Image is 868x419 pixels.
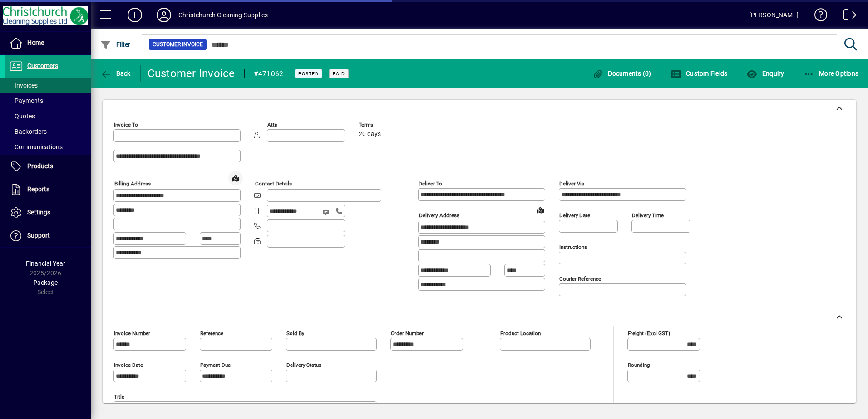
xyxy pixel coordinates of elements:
span: Terms [359,122,413,128]
span: Products [27,162,53,170]
button: Enquiry [744,65,786,82]
span: More Options [804,70,859,77]
span: Home [27,39,44,46]
div: #471062 [254,67,284,81]
a: Products [5,155,91,178]
button: Filter [98,36,133,53]
a: Reports [5,178,91,201]
mat-label: Attn [267,122,277,128]
a: Logout [837,2,857,31]
span: Customers [27,62,58,69]
mat-label: Delivery status [286,362,321,368]
span: Package [33,279,58,286]
button: Add [120,7,149,23]
mat-label: Delivery date [559,212,590,219]
span: Paid [333,71,345,77]
button: Documents (0) [590,65,654,82]
mat-label: Delivery time [632,212,664,219]
a: Backorders [5,124,91,139]
a: Communications [5,139,91,155]
a: View on map [228,171,243,185]
a: Knowledge Base [808,2,828,31]
a: Quotes [5,108,91,124]
span: Financial Year [26,260,65,267]
mat-label: Sold by [286,330,304,336]
button: Profile [149,7,178,23]
span: Support [27,232,50,239]
app-page-header-button: Back [91,65,141,82]
span: Posted [298,71,319,77]
span: Payments [9,97,43,104]
button: Send SMS [316,201,338,223]
mat-label: Courier Reference [559,276,601,282]
button: More Options [801,65,861,82]
span: Settings [27,209,50,216]
mat-label: Invoice date [114,362,143,368]
mat-label: Instructions [559,244,587,250]
span: Customer Invoice [153,40,203,49]
mat-label: Rounding [628,362,650,368]
span: Back [100,70,131,77]
button: Back [98,65,133,82]
span: Communications [9,143,63,151]
mat-label: Payment due [200,362,231,368]
mat-label: Deliver To [419,180,442,187]
mat-label: Freight (excl GST) [628,330,670,336]
button: Custom Fields [668,65,730,82]
div: [PERSON_NAME] [749,8,799,22]
span: Filter [100,41,131,48]
a: Home [5,32,91,54]
span: Quotes [9,112,35,120]
mat-label: Reference [200,330,223,336]
a: Invoices [5,78,91,93]
a: Support [5,224,91,247]
mat-label: Product location [500,330,541,336]
span: Documents (0) [592,70,651,77]
a: Payments [5,93,91,108]
mat-label: Title [114,394,124,400]
span: Invoices [9,82,38,89]
a: Settings [5,201,91,224]
mat-label: Deliver via [559,180,584,187]
a: View on map [533,203,547,217]
mat-label: Order number [391,330,424,336]
div: Christchurch Cleaning Supplies [178,8,268,22]
span: Backorders [9,128,47,135]
span: Reports [27,185,49,193]
mat-label: Invoice number [114,330,150,336]
span: 20 days [359,131,381,138]
span: Enquiry [746,70,784,77]
mat-label: Invoice To [114,122,138,128]
span: Custom Fields [671,70,728,77]
div: Customer Invoice [148,66,235,81]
